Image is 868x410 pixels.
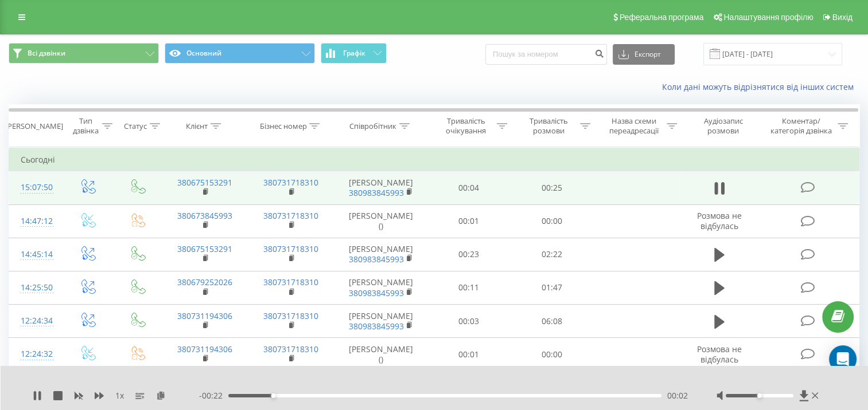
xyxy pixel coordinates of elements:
div: 14:45:14 [21,243,50,266]
td: 00:00 [510,204,593,238]
div: Клієнт [186,121,208,131]
td: 00:04 [427,171,511,204]
td: [PERSON_NAME] [334,171,427,204]
button: Графік [321,43,387,64]
td: [PERSON_NAME] [334,305,427,338]
td: 02:22 [510,238,593,271]
button: Експорт [613,44,675,65]
div: 14:47:12 [21,210,50,232]
div: 12:24:32 [21,343,50,365]
td: 01:47 [510,271,593,304]
span: Всі дзвінки [28,49,65,58]
div: 12:24:34 [21,310,50,332]
a: 380731194306 [177,344,232,354]
a: 380731718310 [263,277,318,287]
div: Назва схеми переадресації [604,116,664,136]
div: Accessibility label [271,393,276,398]
a: 380731718310 [263,243,318,254]
a: 380673845993 [177,210,232,221]
span: 00:02 [667,390,688,401]
button: Всі дзвінки [9,43,159,64]
div: Open Intercom Messenger [829,345,857,373]
span: Реферальна програма [620,13,704,22]
a: 380983845993 [349,254,404,265]
span: - 00:22 [199,390,228,401]
span: 1 x [115,390,124,401]
span: Графік [343,49,365,57]
td: 00:00 [510,338,593,371]
td: 00:11 [427,271,511,304]
button: Основний [165,43,315,64]
div: Тип дзвінка [72,116,99,136]
div: Аудіозапис розмови [690,116,757,136]
div: Співробітник [349,121,396,131]
a: 380983845993 [349,321,404,332]
div: Accessibility label [757,393,762,398]
a: 380731194306 [177,310,232,321]
td: 00:03 [427,305,511,338]
td: [PERSON_NAME] () [334,204,427,238]
a: 380983845993 [349,287,404,298]
a: 380731718310 [263,310,318,321]
a: 380731718310 [263,177,318,188]
td: 00:01 [427,204,511,238]
div: 14:25:50 [21,277,50,299]
td: [PERSON_NAME] [334,271,427,304]
td: 00:23 [427,238,511,271]
a: 380983845993 [349,187,404,198]
span: Розмова не відбулась [697,344,742,365]
input: Пошук за номером [485,44,607,65]
a: 380675153291 [177,177,232,188]
td: 06:08 [510,305,593,338]
div: Коментар/категорія дзвінка [768,116,835,136]
div: Тривалість розмови [520,116,577,136]
a: Коли дані можуть відрізнятися вiд інших систем [662,81,859,92]
a: 380679252026 [177,277,232,287]
td: [PERSON_NAME] () [334,338,427,371]
td: Сьогодні [9,148,859,171]
div: Статус [124,121,147,131]
div: Бізнес номер [259,121,306,131]
span: Вихід [832,13,853,22]
div: Тривалість очікування [438,116,495,136]
div: [PERSON_NAME] [5,121,63,131]
td: 00:25 [510,171,593,204]
a: 380731718310 [263,210,318,221]
span: Налаштування профілю [723,13,813,22]
div: 15:07:50 [21,176,50,199]
a: 380731718310 [263,344,318,354]
td: [PERSON_NAME] [334,238,427,271]
span: Розмова не відбулась [697,210,742,231]
td: 00:01 [427,338,511,371]
a: 380675153291 [177,243,232,254]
